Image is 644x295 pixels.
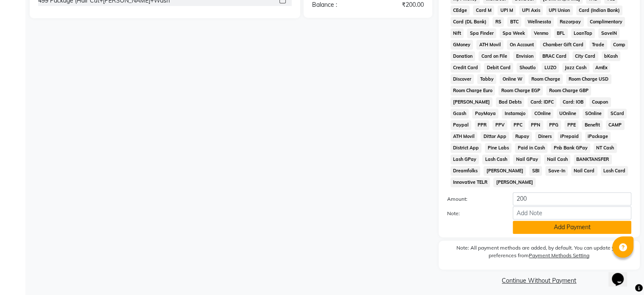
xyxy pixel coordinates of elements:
[492,17,504,27] span: RS
[511,120,525,130] span: PPC
[582,120,603,130] span: Benefit
[478,51,510,61] span: Card on File
[529,166,542,176] span: SBI
[611,40,628,50] span: Comp
[513,206,631,219] input: Add Note
[472,109,498,118] span: PayMaya
[587,17,625,27] span: Complimentary
[507,40,536,50] span: On Account
[451,40,473,50] span: GMoney
[502,109,528,118] span: Instamojo
[513,51,536,61] span: Envision
[589,40,607,50] span: Trade
[517,63,538,73] span: Shoutlo
[507,17,521,27] span: BTC
[484,166,526,176] span: [PERSON_NAME]
[451,109,469,118] span: Gcash
[515,143,547,153] span: Paid in Cash
[512,132,532,141] span: Rupay
[513,155,541,164] span: Nail GPay
[557,109,579,118] span: UOnline
[558,132,582,141] span: iPrepaid
[500,28,528,38] span: Spa Week
[451,166,481,176] span: Dreamfolks
[566,74,611,84] span: Room Charge USD
[451,51,475,61] span: Donation
[451,143,482,153] span: District App
[519,6,543,15] span: UPI Axis
[574,155,612,164] span: BANKTANSFER
[560,97,586,107] span: Card: IOB
[529,252,589,259] label: Payment Methods Setting
[601,166,628,176] span: Lash Card
[477,74,496,84] span: Tabby
[440,276,638,285] a: Continue Without Payment
[528,120,543,130] span: PPN
[551,143,590,153] span: Pnb Bank GPay
[572,51,598,61] span: City Card
[513,192,631,205] input: Amount
[447,244,631,263] label: Note: All payment methods are added, by default. You can update your preferences from
[562,63,589,73] span: Jazz Cash
[539,51,569,61] span: BRAC Card
[484,63,513,73] span: Debit Card
[476,40,503,50] span: ATH Movil
[482,155,510,164] span: Lash Cash
[451,132,478,141] span: ATH Movil
[546,86,591,96] span: Room Charge GBP
[451,63,481,73] span: Credit Card
[368,0,430,9] div: ₹200.00
[467,28,496,38] span: Spa Finder
[571,166,597,176] span: Nail Card
[564,120,578,130] span: PPE
[545,166,568,176] span: Save-In
[540,40,586,50] span: Chamber Gift Card
[451,28,464,38] span: Nift
[485,143,511,153] span: Pine Labs
[451,97,493,107] span: [PERSON_NAME]
[451,86,495,96] span: Room Charge Euro
[593,63,611,73] span: AmEx
[542,63,559,73] span: LUZO
[473,6,494,15] span: Card M
[451,177,490,187] span: Innovative TELR
[528,97,556,107] span: Card: IDFC
[451,17,489,27] span: Card (DL Bank)
[589,97,611,107] span: Coupon
[598,28,619,38] span: SaveIN
[500,74,525,84] span: Online W
[475,120,489,130] span: PPR
[498,86,543,96] span: Room Charge EGP
[451,120,472,130] span: Paypal
[547,120,561,130] span: PPG
[546,6,573,15] span: UPI Union
[554,28,568,38] span: BFL
[441,210,506,217] label: Note:
[531,28,551,38] span: Venmo
[608,109,627,118] span: SCard
[544,155,570,164] span: Nail Cash
[583,109,605,118] span: SOnline
[492,120,507,130] span: PPV
[451,155,479,164] span: Lash GPay
[608,261,636,287] iframe: chat widget
[576,6,623,15] span: Card (Indian Bank)
[441,195,506,203] label: Amount:
[451,74,474,84] span: Discover
[557,17,584,27] span: Razorpay
[496,97,524,107] span: Bad Debts
[606,120,625,130] span: CAMP
[513,221,631,234] button: Add Payment
[571,28,595,38] span: LoanTap
[493,177,536,187] span: [PERSON_NAME]
[451,6,470,15] span: CEdge
[594,143,617,153] span: NT Cash
[525,17,554,27] span: Wellnessta
[481,132,509,141] span: Dittor App
[306,0,368,9] div: Balance :
[602,51,621,61] span: bKash
[528,74,563,84] span: Room Charge
[535,132,554,141] span: Diners
[531,109,553,118] span: COnline
[585,132,611,141] span: iPackage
